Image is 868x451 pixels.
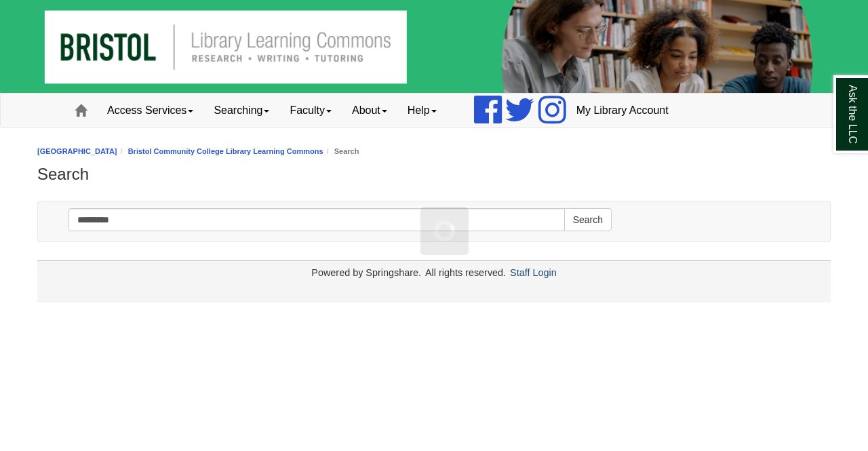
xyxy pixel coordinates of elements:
a: Searching [203,94,279,128]
div: All rights reserved. [423,267,508,278]
a: Staff Login [510,267,557,278]
div: Powered by Springshare. [309,267,423,278]
a: Faculty [279,94,342,128]
button: Search [564,208,612,231]
a: Help [397,94,447,128]
img: Working... [434,220,455,241]
a: [GEOGRAPHIC_DATA] [37,147,117,155]
a: Access Services [97,94,203,128]
a: My Library Account [566,94,679,128]
li: Search [323,145,359,158]
a: About [342,94,397,128]
h1: Search [37,165,831,184]
nav: breadcrumb [37,145,831,158]
a: Bristol Community College Library Learning Commons [128,147,323,155]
